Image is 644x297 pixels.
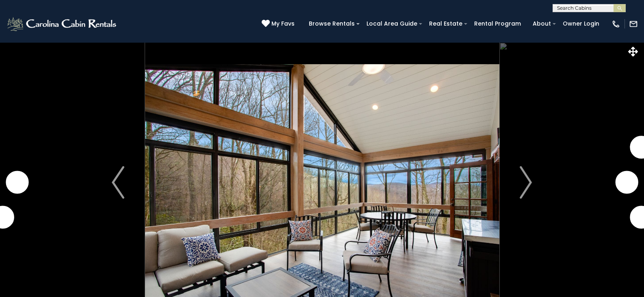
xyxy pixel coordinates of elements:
[470,17,525,30] a: Rental Program
[112,166,124,199] img: arrow
[520,166,532,199] img: arrow
[529,17,555,30] a: About
[362,17,421,30] a: Local Area Guide
[629,20,638,28] img: mail-regular-white.png
[425,17,466,30] a: Real Estate
[271,20,295,28] span: My Favs
[6,16,119,32] img: White-1-2.png
[611,20,620,28] img: phone-regular-white.png
[262,20,297,28] a: My Favs
[559,17,603,30] a: Owner Login
[305,17,359,30] a: Browse Rentals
